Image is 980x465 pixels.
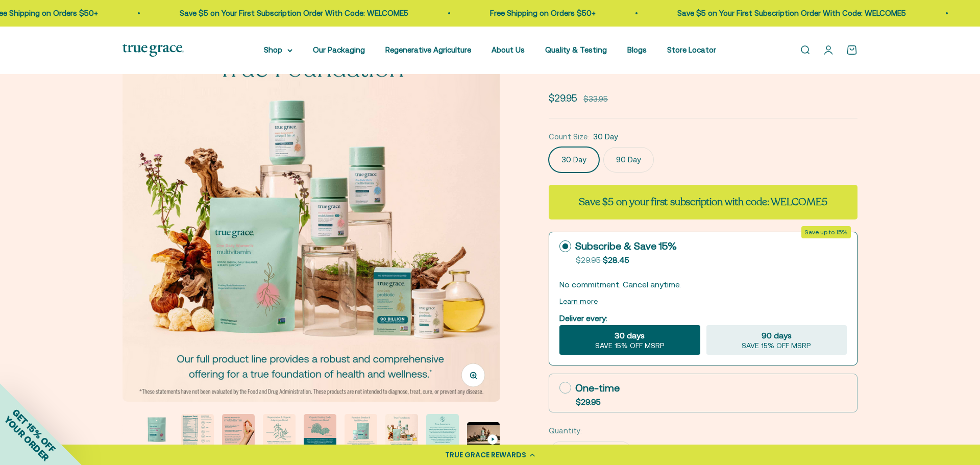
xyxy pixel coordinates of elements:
div: TRUE GRACE REWARDS [445,450,526,460]
button: Go to item 3 [181,414,214,450]
a: Store Locator [667,45,716,54]
button: Go to item 10 [467,422,500,450]
img: - 1200IU of Vitamin D3 from lichen and 60 mcg of Vitamin K2 from Mena-Q7 - Regenerative & organic... [222,414,255,447]
img: Every lot of True Grace supplements undergoes extensive third-party testing. Regulation says we d... [426,414,459,447]
button: Go to item 9 [426,414,459,450]
a: Blogs [627,45,647,54]
p: Save $5 on Your First Subscription Order With Code: WELCOME5 [674,7,902,19]
strong: Save $5 on your first subscription with code: WELCOME5 [579,195,827,209]
img: Fruiting Body Vegan Soy Free Gluten Free Dairy Free [181,414,214,447]
img: When you opt out for our refill pouches instead of buying a whole new bottle every time you buy s... [345,414,377,447]
span: YOUR ORDER [2,414,51,463]
a: Free Shipping on Orders $50+ [486,9,592,17]
button: Go to item 6 [304,414,336,450]
img: Holy Basil and Ashwagandha are Ayurvedic herbs known as "adaptogens." They support overall health... [263,414,296,447]
label: Quantity: [549,425,582,437]
summary: Shop [264,44,292,56]
legend: Count Size: [549,131,589,143]
p: Save $5 on Your First Subscription Order With Code: WELCOME5 [176,7,405,19]
button: Go to item 7 [345,414,377,450]
span: GET 15% OFF [10,407,58,454]
a: About Us [492,45,525,54]
a: Our Packaging [313,45,365,54]
img: Reishi supports healthy aging. Lion's Mane for brain, nerve, and cognitive support. Maitake suppo... [304,414,336,447]
img: Our full product line provides a robust and comprehensive offering for a true foundation of healt... [122,25,500,402]
button: Go to item 5 [263,414,296,450]
img: Daily Multivitamin for Immune Support, Energy, Daily Balance, and Healthy Bone Support* - Vitamin... [140,414,173,447]
sale-price: $29.95 [549,90,577,106]
button: Go to item 4 [222,414,255,450]
compare-at-price: $33.95 [583,93,608,105]
span: 30 Day [593,131,618,143]
button: Go to item 2 [140,414,173,450]
a: Regenerative Agriculture [385,45,471,54]
a: Quality & Testing [545,45,607,54]
img: Our full product line provides a robust and comprehensive offering for a true foundation of healt... [385,414,418,447]
button: Go to item 8 [385,414,418,450]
